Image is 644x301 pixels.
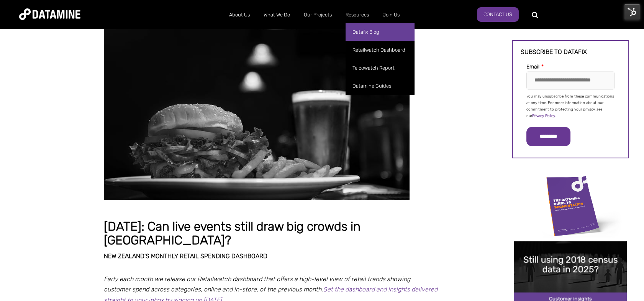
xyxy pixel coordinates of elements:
[346,59,415,77] a: Telcowatch Report
[346,77,415,95] a: Datamine Guides
[339,5,376,25] a: Resources
[257,5,297,25] a: What We Do
[526,63,539,70] span: Email
[526,93,615,119] p: You may unsubscribe from these communications at any time. For more information about our commitm...
[514,174,627,237] img: www.datamine.comhubfsDatamine Guide PDFsDatamine Guide to Customer Segmentation cover web
[104,275,410,293] span: Early each month we release our Retailwatch dashboard that offers a high-level view of retail tre...
[297,5,339,25] a: Our Projects
[222,5,257,25] a: About Us
[346,41,415,59] a: Retailwatch Dashboard
[624,4,640,20] img: HubSpot Tools Menu Toggle
[346,23,415,41] a: Datafix Blog
[104,252,267,260] span: New Zealand's monthly retail spending DASHBOARD
[376,5,406,25] a: Join Us
[521,49,620,55] h3: Subscribe to datafix
[477,7,519,22] a: Contact Us
[104,219,361,247] span: [DATE]: Can live events still draw big crowds in [GEOGRAPHIC_DATA]?
[19,8,80,20] img: Datamine
[532,114,555,118] a: Privacy Policy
